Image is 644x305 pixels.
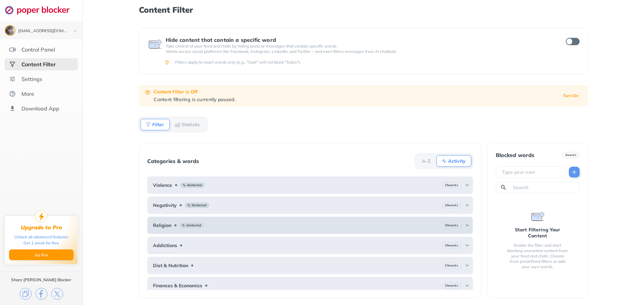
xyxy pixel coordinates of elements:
b: Negativity [153,203,177,208]
b: A-Z [422,159,431,163]
div: Categories & words [147,158,199,164]
b: 4 detected [187,183,202,187]
img: about.svg [9,90,16,97]
img: settings.svg [9,76,16,82]
b: Violence [153,182,172,188]
b: Diet & Nutrition [153,263,188,268]
b: 25 words [445,283,458,288]
div: Upgrade to Pro [21,224,62,231]
p: Works across social platforms like Facebook, Instagram, LinkedIn, and Twitter – and even filters ... [166,49,553,54]
b: 3 detected [192,203,207,208]
div: Unlock all advanced features [14,234,68,240]
b: 1 detected [186,223,201,228]
h1: Content Filter [139,5,588,14]
input: Search [512,184,577,191]
b: 25 words [445,183,458,187]
img: facebook.svg [36,288,47,300]
img: ACg8ocJoK05BZvs3ozi_YBWQW3eyXjHwCURZzFD1JO-hjWCLs_ss0lq1ng=s96-c [5,26,15,35]
b: Finances & Economics [153,283,202,288]
div: williamrussellkelly@gmail.com [18,29,68,33]
b: 23 words [445,263,458,268]
div: Blocked words [496,152,534,158]
div: Settings [21,76,42,82]
b: Religion [153,223,171,228]
p: Take control of your feed and chats by hiding posts or messages that contain specific words. [166,44,553,49]
img: Filter [146,122,151,127]
img: social-selected.svg [9,61,16,68]
b: 30 words [445,223,458,228]
b: Turn On [563,93,579,98]
b: 30 words [445,203,458,208]
img: copy.svg [20,288,32,300]
img: Statistic [175,122,180,127]
img: upgrade-to-pro.svg [35,210,47,222]
b: Statistic [181,123,200,127]
div: Content Filter [21,61,56,68]
img: logo-webpage.svg [5,5,77,15]
b: Activity [448,159,466,163]
div: More [21,90,34,97]
div: Share [PERSON_NAME] Blocker [11,277,71,283]
img: chevron-bottom-black.svg [71,27,79,34]
div: Content filtering is currently paused. [154,96,555,102]
button: Go Pro [9,249,73,260]
b: Filter [152,123,164,127]
img: features.svg [9,46,16,53]
b: Content Filter is Off [154,89,198,95]
div: Control Panel [21,46,55,53]
div: Filters apply to exact words only (e.g., "Sale" will not block "Sales"). [175,60,578,65]
div: Start Filtering Your Content [506,227,569,239]
b: 29 words [445,243,458,248]
div: Enable the filter and start blocking unwanted content from your feed and chats. Choose from prede... [506,243,569,270]
input: Type your own [501,169,563,175]
b: Addictions [153,243,177,248]
div: Hide content that contain a specific word [166,37,553,43]
img: Activity [441,158,447,164]
div: Download App [21,105,59,112]
b: 0 words [565,153,577,157]
img: download-app.svg [9,105,16,112]
img: x.svg [51,288,63,300]
div: Get 1 week for free [23,240,59,246]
